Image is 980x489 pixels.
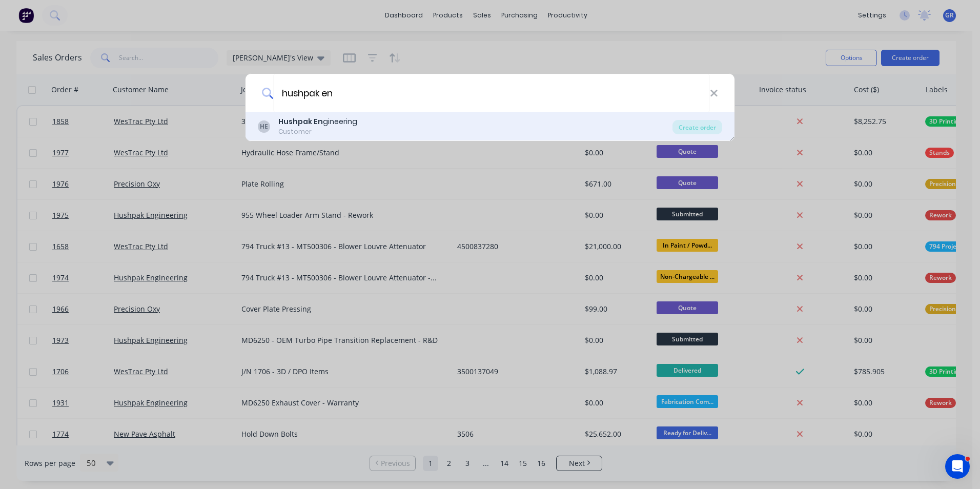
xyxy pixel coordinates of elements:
div: HE [258,120,270,133]
div: Customer [278,127,357,136]
iframe: Intercom live chat [945,454,970,479]
div: Create order [672,120,722,134]
div: gineering [278,116,357,127]
input: Enter a customer name to create a new order... [273,74,710,112]
b: Hushpak En [278,116,323,127]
